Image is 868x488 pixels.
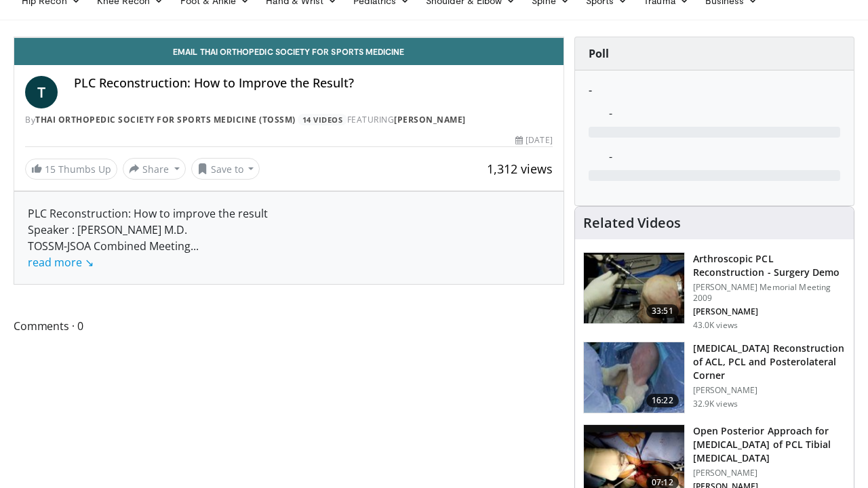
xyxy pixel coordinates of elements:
[584,253,684,323] img: 672811_3.png.150x105_q85_crop-smart_upscale.jpg
[14,317,564,335] span: Comments 0
[14,37,564,38] video-js: Video Player
[693,424,846,465] h3: Open Posterior Approach for [MEDICAL_DATA] of PCL Tibial [MEDICAL_DATA]
[693,342,846,382] h3: [MEDICAL_DATA] Reconstruction of ACL, PCL and Posterolateral Corner
[35,114,296,125] a: Thai Orthopedic Society for Sports Medicine (TOSSM)
[599,148,850,165] dd: -
[589,84,840,97] h6: -
[693,385,846,396] p: [PERSON_NAME]
[693,320,738,331] p: 43.0K views
[28,205,550,270] div: PLC Reconstruction: How to improve the result Speaker : [PERSON_NAME] M.D. TOSSM-JSOA Combined Me...
[25,159,117,180] a: 15 Thumbs Up
[28,255,94,270] a: read more ↘
[583,215,681,231] h4: Related Videos
[14,38,564,65] a: Email Thai Orthopedic Society For Sports Medicine
[646,394,679,407] span: 16:22
[646,304,679,318] span: 33:51
[25,114,553,126] div: By FEATURING
[123,158,186,180] button: Share
[599,105,850,121] dd: -
[394,114,466,125] a: [PERSON_NAME]
[191,158,260,180] button: Save to
[515,134,552,146] div: [DATE]
[45,163,56,176] span: 15
[589,46,609,61] strong: Poll
[487,161,553,177] span: 1,312 views
[584,342,684,413] img: Stone_ACL_PCL_FL8_Widescreen_640x360_100007535_3.jpg.150x105_q85_crop-smart_upscale.jpg
[693,282,846,304] p: [PERSON_NAME] Memorial Meeting 2009
[25,76,58,108] a: T
[298,114,347,125] a: 14 Videos
[693,468,846,479] p: [PERSON_NAME]
[693,252,846,279] h3: Arthroscopic PCL Reconstruction - Surgery Demo
[583,252,846,331] a: 33:51 Arthroscopic PCL Reconstruction - Surgery Demo [PERSON_NAME] Memorial Meeting 2009 [PERSON_...
[583,342,846,413] a: 16:22 [MEDICAL_DATA] Reconstruction of ACL, PCL and Posterolateral Corner [PERSON_NAME] 32.9K views
[693,306,846,317] p: [PERSON_NAME]
[74,76,553,91] h4: PLC Reconstruction: How to Improve the Result?
[693,399,738,409] p: 32.9K views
